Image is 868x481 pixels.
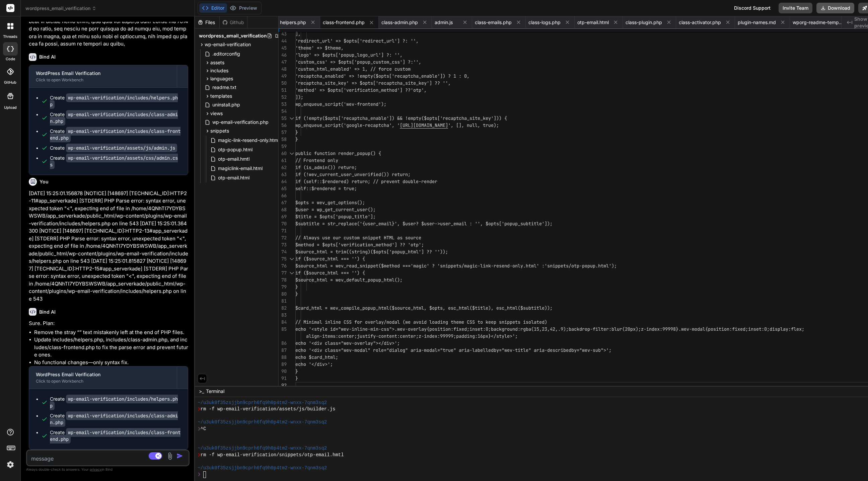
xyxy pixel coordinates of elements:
[295,354,338,360] span: echo $card_html;
[793,19,843,26] span: wporg-readme-template.txt
[29,65,177,87] button: WordPress Email VerificationClick to open Workbench
[279,94,287,101] div: 52
[227,3,260,13] button: Preview
[50,127,180,142] code: wp-email-verification/includes/class-frontend.php
[295,80,413,86] span: 'recaptcha_site_key' => $opts['recaptcha_sit
[90,467,102,471] span: privacy
[201,426,206,432] span: ^C
[210,128,229,134] span: snippets
[50,93,178,109] code: wp-email-verification/includes/helpers.php
[295,242,419,248] span: $method = $opts['verification_method'] ?? 'otp
[50,411,178,427] code: wp-email-verification/includes/class-admin.php
[679,19,721,26] span: class-activator.php
[34,336,188,359] li: Update includes/helpers.php, includes/class-admin.php, and includes/class-frontend.php to fix the...
[198,426,200,432] span: ❯
[279,45,287,52] div: 45
[280,19,306,26] span: helpers.php
[279,199,287,206] div: 67
[295,249,419,255] span: $source_html = trim((string)($opts['popup_html
[206,388,224,395] span: Terminal
[279,298,287,305] div: 81
[198,445,327,452] span: ~/u3uk0f35zsjjbn9cprh6fq9h0p4tm2-wnxx-7qnm3sq2
[212,101,241,109] span: uninstall.php
[435,19,453,26] span: admin.js
[50,94,181,108] div: Create
[416,221,550,227] span: ? $user->user_email : '', $opts['popup_subtitle'])
[279,150,287,157] div: 60
[295,199,365,206] span: $opts = wev_get_options();
[210,59,224,66] span: assets
[279,312,287,319] div: 83
[50,155,181,168] div: Create
[201,452,344,459] span: rm -f wp-email-verification/snippets/otp-email.hmtl
[279,262,287,269] div: 76
[419,115,507,121] span: y($opts['recaptcha_site_key'])) {
[199,32,267,39] span: wordpress_email_verification
[550,221,553,227] span: ;
[212,83,237,91] span: readme.txt
[279,220,287,227] div: 70
[50,154,178,169] code: wp-email-verification/assets/css/admin.css
[50,110,178,126] code: wp-email-verification/includes/class-admin.php
[40,178,49,185] h6: You
[295,38,413,44] span: 'redirect_url' => $opts['redirect_url'] ?: '
[413,38,419,44] span: ',
[279,340,287,347] div: 86
[419,319,547,325] span: oid loading theme CSS to keep snippets isolated)
[295,171,411,177] span: if (!wev_current_user_unverified()) return;
[279,80,287,87] div: 50
[220,19,247,26] div: Github
[217,174,250,182] span: otp-email.html
[419,242,424,248] span: ';
[419,235,421,241] span: e
[5,459,16,470] img: settings
[279,354,287,361] div: 88
[279,136,287,143] div: 58
[279,87,287,94] div: 51
[295,235,419,241] span: // Always use our custom snippet HTML as sourc
[210,75,233,82] span: languages
[419,305,553,311] span: ml, $opts, esc_html($title), esc_html($subtitle));
[528,19,561,26] span: class-logs.php
[295,207,376,213] span: $user = wp_get_current_user();
[279,319,287,326] div: 84
[738,19,776,26] span: plugin-names.md
[295,45,344,51] span: 'theme' => $theme,
[279,185,287,192] div: 65
[36,70,170,77] div: WordPress Email Verification
[279,234,287,241] div: 72
[419,249,448,255] span: '] ?? ''));
[626,19,662,26] span: class-plugin.php
[279,305,287,312] div: 82
[295,66,411,72] span: 'custom_html_enabled' => 1, // force custom
[295,270,365,276] span: if ($source_html === '') {
[195,19,219,26] div: Files
[816,3,854,13] button: Download
[295,375,298,381] span: }
[411,263,545,269] span: 'magic' ? 'snippets/magic-link-resend-only.html' :
[29,320,188,327] p: Sure. Plan:
[198,465,327,472] span: ~/u3uk0f35zsjjbn9cprh6fq9h0p4tm2-wnxx-7qnm3sq2
[686,326,804,332] span: v-modal{position:fixed;inset:0;display:flex;
[279,269,287,276] div: 77
[295,185,357,191] span: self::$rendered = true;
[295,52,403,58] span: 'logo' => $opts['popup_logo_url'] ?: '',
[198,471,200,478] span: ❯
[279,255,287,262] div: 75
[279,115,287,122] div: 55
[50,428,180,444] code: wp-email-verification/includes/class-frontend.php
[279,101,287,108] div: 53
[323,19,365,26] span: class-frontend.php
[198,406,200,413] span: ❯
[419,347,553,353] span: a-modal="true" aria-labelledby="wev-title" aria-de
[279,129,287,136] div: 57
[413,59,421,65] span: '',
[26,466,190,473] p: Always double-check its answers. Your in Bind
[279,143,287,150] div: 59
[279,368,287,375] div: 90
[295,291,298,297] span: }
[413,80,451,86] span: e_key'] ?? '',
[279,157,287,164] div: 61
[287,255,296,262] div: Click to collapse the range.
[279,382,287,389] div: 92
